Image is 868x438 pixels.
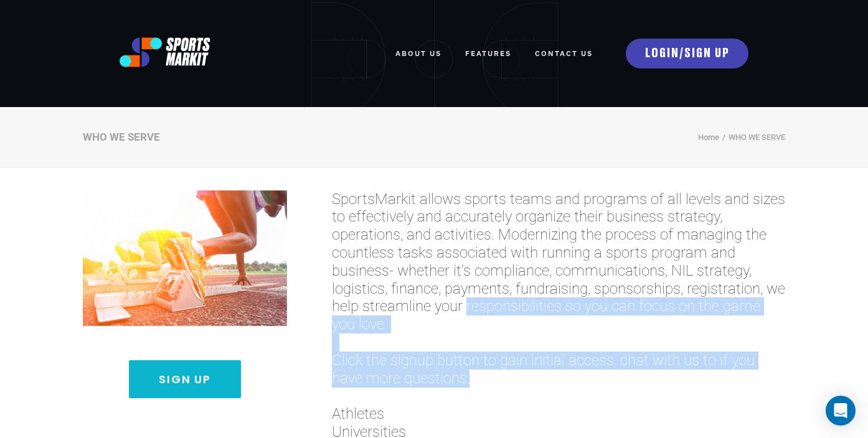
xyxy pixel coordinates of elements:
[332,190,785,333] span: SportsMarkit allows sports teams and programs of all levels and sizes to effectively and accurate...
[332,352,785,388] span: Click the signup button to gain initial access, chat with us to if you have more questions:
[698,133,719,142] a: Home
[129,360,241,398] a: Sign Up
[83,130,160,144] div: WHO WE SERVE
[719,131,785,145] li: WHO WE SERVE
[332,405,785,423] span: Athletes
[626,39,748,68] a: LOGIN/SIGN UP
[535,40,593,67] a: Contact Us
[826,396,856,426] div: Open Intercom Messenger
[465,40,511,67] a: FEATURES
[120,37,210,67] img: logo
[395,40,441,67] a: ABOUT US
